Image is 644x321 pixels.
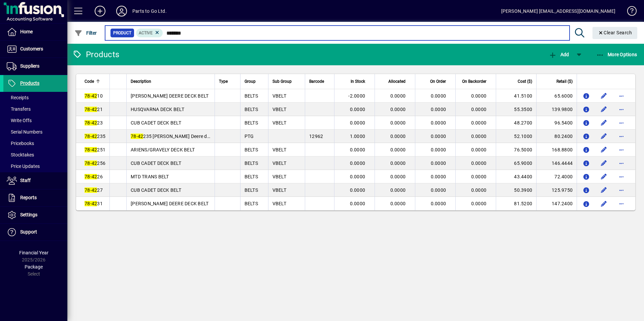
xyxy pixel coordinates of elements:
[471,160,487,166] span: 0.0000
[616,185,627,195] button: More options
[616,171,627,182] button: More options
[245,120,258,126] span: BELTS
[3,58,67,75] a: Suppliers
[350,134,365,139] span: 1.0000
[599,198,609,209] button: Edit
[309,134,323,139] span: 12962
[616,144,627,155] button: More options
[350,147,365,152] span: 0.0000
[616,198,627,209] button: More options
[471,187,487,193] span: 0.0000
[85,107,97,112] em: 78-42
[599,117,609,128] button: Edit
[245,201,258,206] span: BELTS
[462,78,486,85] span: On Backorder
[131,107,184,112] span: HUSQVARNA DECK BELT
[85,120,97,126] em: 78-42
[471,201,487,206] span: 0.0000
[599,158,609,169] button: Edit
[496,156,536,170] td: 65.9000
[89,5,111,17] button: Add
[85,78,105,85] div: Code
[348,93,365,99] span: -2.0000
[3,126,67,138] a: Serial Numbers
[547,48,571,61] button: Add
[351,78,365,85] span: In Stock
[245,160,258,166] span: BELTS
[431,93,446,99] span: 0.0000
[85,147,97,152] em: 78-42
[245,147,258,152] span: BELTS
[272,120,286,126] span: VBELT
[390,134,406,139] span: 0.0000
[599,91,609,101] button: Edit
[3,103,67,115] a: Transfers
[20,212,37,217] span: Settings
[350,187,365,193] span: 0.0000
[219,78,236,85] div: Type
[379,78,412,85] div: Allocated
[536,130,577,143] td: 80.2400
[3,224,67,241] a: Support
[272,174,286,179] span: VBELT
[431,160,446,166] span: 0.0000
[3,115,67,126] a: Write Offs
[536,170,577,183] td: 72.4000
[7,141,34,146] span: Pricebooks
[390,187,406,193] span: 0.0000
[592,27,638,39] button: Clear
[131,78,211,85] div: Description
[390,174,406,179] span: 0.0000
[536,116,577,130] td: 96.5400
[596,52,637,57] span: More Options
[390,160,406,166] span: 0.0000
[7,118,32,123] span: Write Offs
[85,201,97,206] em: 78-42
[431,147,446,152] span: 0.0000
[7,164,40,169] span: Price Updates
[390,147,406,152] span: 0.0000
[7,95,29,100] span: Receipts
[556,78,573,85] span: Retail ($)
[131,160,181,166] span: CUB CADET DECK BELT
[20,178,31,183] span: Staff
[616,158,627,169] button: More options
[616,117,627,128] button: More options
[431,187,446,193] span: 0.0000
[131,78,151,85] span: Description
[72,49,119,60] div: Products
[272,147,286,152] span: VBELT
[131,147,195,152] span: ARIENS/GRAVELY DECK BELT
[431,201,446,206] span: 0.0000
[20,63,39,69] span: Suppliers
[598,30,632,35] span: Clear Search
[245,174,258,179] span: BELTS
[7,129,42,135] span: Serial Numbers
[419,78,452,85] div: On Order
[131,93,208,99] span: [PERSON_NAME] DEERE DECK BELT
[350,107,365,112] span: 0.0000
[460,78,492,85] div: On Backorder
[496,103,536,116] td: 55.3500
[496,170,536,183] td: 43.4400
[471,174,487,179] span: 0.0000
[131,134,143,139] em: 78-42
[390,120,406,126] span: 0.0000
[431,120,446,126] span: 0.0000
[536,156,577,170] td: 146.4444
[245,78,256,85] span: Group
[471,93,487,99] span: 0.0000
[3,92,67,103] a: Receipts
[272,93,286,99] span: VBELT
[496,116,536,130] td: 48.2700
[139,31,153,35] span: Active
[350,201,365,206] span: 0.0000
[85,174,103,179] span: 26
[85,160,105,166] span: 256
[245,93,258,99] span: BELTS
[599,185,609,195] button: Edit
[616,131,627,142] button: More options
[132,6,167,16] div: Parts to Go Ltd.
[85,201,103,206] span: 31
[131,174,169,179] span: MTD TRANS BELT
